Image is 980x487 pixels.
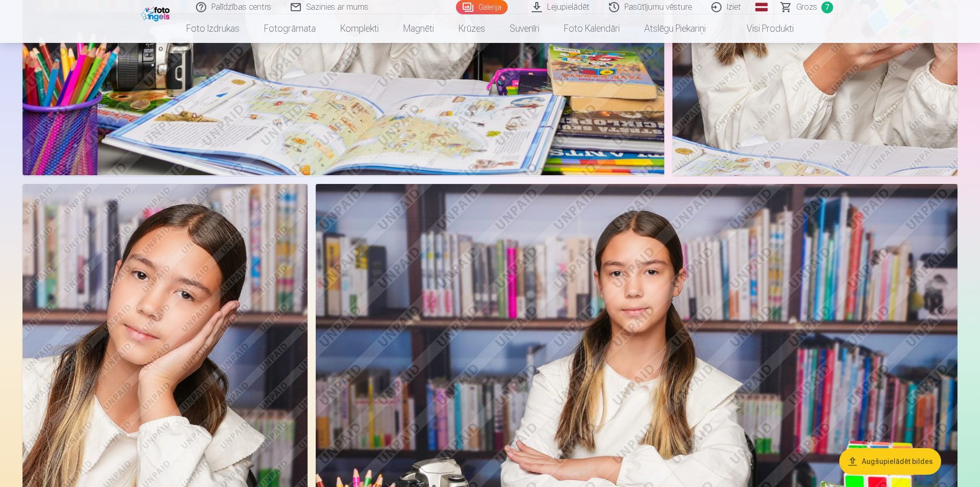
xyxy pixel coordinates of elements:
[328,14,391,43] a: Komplekti
[141,4,172,21] img: /fa1
[446,14,497,43] a: Krūzes
[796,1,817,13] span: Grozs
[174,14,252,43] a: Foto izdrukas
[552,14,632,43] a: Foto kalendāri
[497,14,552,43] a: Suvenīri
[632,14,718,43] a: Atslēgu piekariņi
[252,14,328,43] a: Fotogrāmata
[839,448,941,475] button: Augšupielādēt bildes
[391,14,446,43] a: Magnēti
[821,2,833,13] span: 7
[718,14,806,43] a: Visi produkti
